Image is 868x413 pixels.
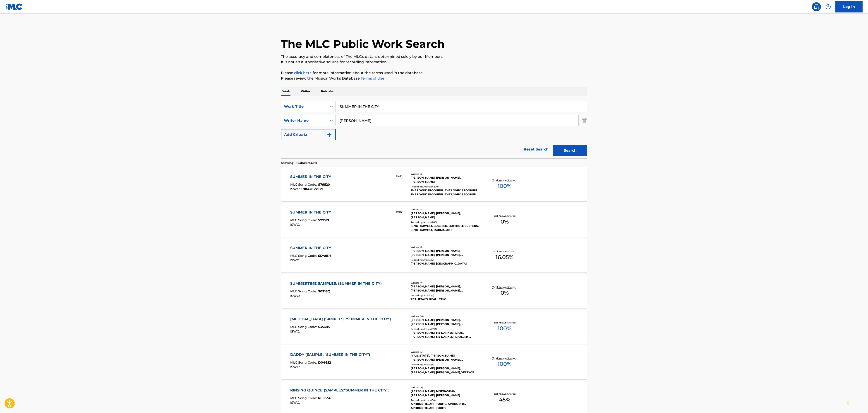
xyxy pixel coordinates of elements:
span: ISWC : [290,258,301,262]
div: [PERSON_NAME], [PERSON_NAME] [PERSON_NAME], [PERSON_NAME], [PERSON_NAME], [PERSON_NAME] [PERSON_N... [411,249,479,257]
a: Public Search [812,2,821,11]
p: Please for more information about the terms used in the database. [281,70,587,76]
span: MLC Song Code : [290,218,318,222]
span: MLC Song Code : [290,325,318,329]
a: SUMMER IN THE CITYMLC Song Code:S79521ISWC: HoldWriters (3)[PERSON_NAME], [PERSON_NAME], [PERSON_... [281,203,587,237]
p: Publisher [320,87,336,96]
div: [PERSON_NAME], [PERSON_NAME], [PERSON_NAME], [PERSON_NAME], [PERSON_NAME], [PERSON_NAME], [PERSON... [411,284,479,293]
div: Writers ( 5 ) [411,350,479,354]
img: Delete Criterion [582,115,587,126]
div: REALILTAYO, REALILTAYO [411,297,479,301]
div: Recording Artists ( 268 ) [411,221,479,224]
a: Log In [835,1,863,12]
div: [PERSON_NAME], [PERSON_NAME], [PERSON_NAME] [411,176,479,184]
span: T9042027929 [301,187,323,191]
div: Chat Widget [845,391,868,413]
span: 0 % [501,289,509,297]
div: Writers ( 8 ) [411,245,479,249]
span: ISWC : [290,187,301,191]
div: Writers ( 4 ) [411,386,479,389]
div: APHRODITE, APHRODITE, APHRODITE, APHRODITE, APHRODITE [411,402,479,410]
img: 9d2ae6d4665cec9f34b9.svg [327,132,332,137]
span: ISWC : [290,329,301,333]
div: SUMMER IN THE CITY [290,210,333,215]
span: SD49R6 [318,254,331,258]
span: R09534 [318,396,331,400]
div: [PERSON_NAME], MY DARKEST DAYS, [PERSON_NAME], MY DARKEST DAYS, MY DARKEST DAYS [411,331,479,339]
span: S0718Q [318,289,330,293]
div: Recording Artists ( 34 ) [411,398,479,402]
p: Total Known Shares: [492,250,517,253]
span: MLC Song Code : [290,254,318,258]
div: Recording Artists ( 393 ) [411,327,479,331]
a: SUMMERTIME SAMPLES: (SUMMER IN THE CITY)MLC Song Code:S0718QISWC:Writers (7)[PERSON_NAME], [PERSO... [281,274,587,308]
div: Help [824,2,833,11]
a: [MEDICAL_DATA] (SAMPLES: "SUMMER IN THE CITY")MLC Song Code:S35685ISWC:Writers (10)[PERSON_NAME],... [281,310,587,344]
div: Work Title [284,104,325,109]
div: R [US_STATE], [PERSON_NAME], [PERSON_NAME], [PERSON_NAME], [PERSON_NAME] [411,354,479,362]
span: ISWC : [290,365,301,369]
div: RINSING QUINCE (SAMPLES:"SUMMER IN THE CITY") [290,388,392,393]
div: SUMMERTIME SAMPLES: (SUMMER IN THE CITY) [290,281,384,286]
div: [MEDICAL_DATA] (SAMPLES: "SUMMER IN THE CITY") [290,316,393,322]
div: THE LOVIN' SPOONFUL, THE LOVIN' SPOONFUL, THE LOVIN' SPOONFUL, THE LOVIN' SPOONFUL, VARIOUS ARTISTS [411,188,479,197]
div: SUMMER IN THE CITY [290,174,333,180]
a: DADDY (SAMPLE: "SUMMER IN THE CITY")MLC Song Code:D04652ISWC:Writers (5)R [US_STATE], [PERSON_NAM... [281,345,587,379]
span: 0 % [501,218,509,226]
div: [PERSON_NAME], [GEOGRAPHIC_DATA] [411,262,479,266]
div: KING HARVEST, BUGSEED, BUTTHOLE SURFERS, KING HARVEST, MARMALADE [411,224,479,232]
div: [PERSON_NAME], [PERSON_NAME], [PERSON_NAME], [PERSON_NAME],DEEZYOTW, [PERSON_NAME], [PERSON_NAME]... [411,366,479,374]
div: Drag [847,396,849,409]
span: MLC Song Code : [290,289,318,293]
span: ISWC : [290,294,301,298]
a: Reset Search [521,144,551,154]
span: S35685 [318,325,330,329]
span: ISWC : [290,223,301,227]
h1: The MLC Public Work Search [281,37,445,51]
p: Hold [396,174,403,178]
div: Recording Artists ( 2 ) [411,294,479,297]
div: Writer Name [284,118,325,123]
form: Search Form [281,101,587,158]
div: Recording Artists ( 5 ) [411,363,479,366]
span: D04652 [318,360,331,364]
span: 100 % [498,360,511,368]
span: 45 % [499,396,510,404]
div: Recording Artists ( 2 ) [411,258,479,262]
div: Recording Artists ( 4270 ) [411,185,479,188]
p: Total Known Shares: [492,392,517,396]
div: Writers ( 7 ) [411,281,479,284]
div: Writers ( 3 ) [411,208,479,211]
p: Writer [300,87,312,96]
a: SUMMER IN THE CITYMLC Song Code:S79520ISWC:T9042027929 HoldWriters (3)[PERSON_NAME], [PERSON_NAME... [281,167,587,201]
p: The accuracy and completeness of The MLC's data is determined solely by our Members. [281,54,587,59]
p: Total Known Shares: [492,285,517,289]
p: Hold [396,210,403,214]
p: Showing 1 - 10 of 501 results [281,161,317,165]
p: Total Known Shares: [492,214,517,218]
img: MLC Logo [5,3,23,10]
button: Add Criteria [281,129,336,140]
img: search [814,4,819,10]
span: S79520 [318,182,330,187]
span: 16.05 % [496,253,513,261]
a: SUMMER IN THE CITYMLC Song Code:SD49R6ISWC:Writers (8)[PERSON_NAME], [PERSON_NAME] [PERSON_NAME],... [281,238,587,272]
span: MLC Song Code : [290,182,318,187]
div: Writers ( 3 ) [411,172,479,176]
p: Total Known Shares: [492,179,517,182]
div: [PERSON_NAME], [PERSON_NAME], [PERSON_NAME] [411,211,479,219]
p: Total Known Shares: [492,357,517,360]
div: Writers ( 10 ) [411,315,479,318]
span: MLC Song Code : [290,396,318,400]
div: [PERSON_NAME], [PERSON_NAME], [PERSON_NAME], [PERSON_NAME], [PERSON_NAME], [PERSON_NAME], [PERSON... [411,318,479,326]
img: help [825,4,831,10]
span: S79521 [318,218,329,222]
div: SUMMER IN THE CITY [290,245,333,251]
p: It is not an authoritative source for recording information. [281,59,587,65]
span: ISWC : [290,401,301,405]
div: [PERSON_NAME], M SEBASTIAN, [PERSON_NAME], [PERSON_NAME] [411,389,479,397]
span: 100 % [498,324,511,333]
a: Terms of Use [360,76,384,80]
span: 100 % [498,182,511,190]
p: Total Known Shares: [492,321,517,324]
